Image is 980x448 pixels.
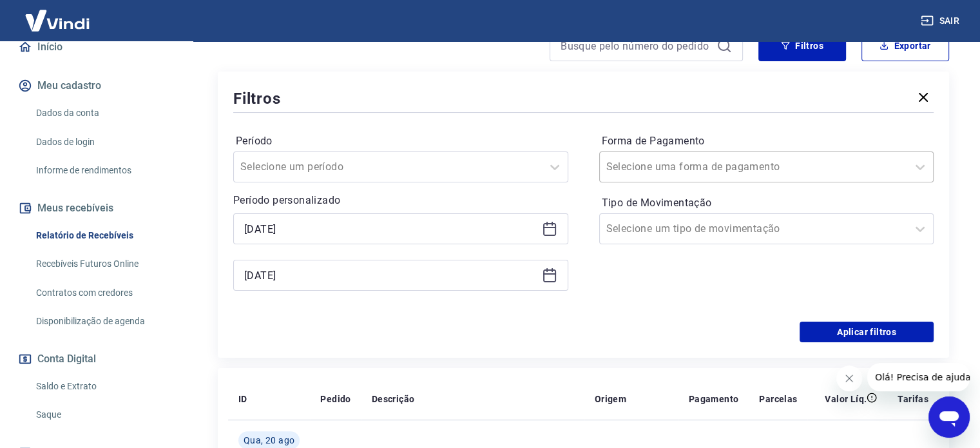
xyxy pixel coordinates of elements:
[800,322,934,342] button: Aplicar filtros
[244,266,537,285] input: Data final
[31,308,177,335] a: Disponibilização de agenda
[867,363,970,391] iframe: Mensagem da empresa
[244,219,537,239] input: Data inicial
[602,195,932,211] label: Tipo de Movimentação
[928,396,970,438] iframe: Botão para abrir a janela de mensagens
[320,393,351,405] p: Pedido
[861,30,949,61] button: Exportar
[836,365,862,391] iframe: Fechar mensagem
[31,251,177,277] a: Recebíveis Futuros Online
[759,393,797,405] p: Parcelas
[758,30,846,61] button: Filtros
[918,9,965,33] button: Sair
[595,393,626,405] p: Origem
[31,100,177,126] a: Dados da conta
[689,393,739,405] p: Pagamento
[238,393,247,405] p: ID
[898,393,928,405] p: Tarifas
[31,402,177,428] a: Saque
[372,393,415,405] p: Descrição
[233,193,568,208] p: Período personalizado
[31,280,177,306] a: Contratos com credores
[15,345,177,373] button: Conta Digital
[244,434,294,447] span: Qua, 20 ago
[236,133,566,149] label: Período
[15,194,177,222] button: Meus recebíveis
[15,72,177,100] button: Meu cadastro
[15,33,177,61] a: Início
[15,1,99,40] img: Vindi
[31,157,177,184] a: Informe de rendimentos
[31,222,177,249] a: Relatório de Recebíveis
[561,36,711,55] input: Busque pelo número do pedido
[825,393,867,405] p: Valor Líq.
[8,9,108,19] span: Olá! Precisa de ajuda?
[31,129,177,155] a: Dados de login
[602,133,932,149] label: Forma de Pagamento
[31,373,177,400] a: Saldo e Extrato
[233,88,281,109] h5: Filtros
